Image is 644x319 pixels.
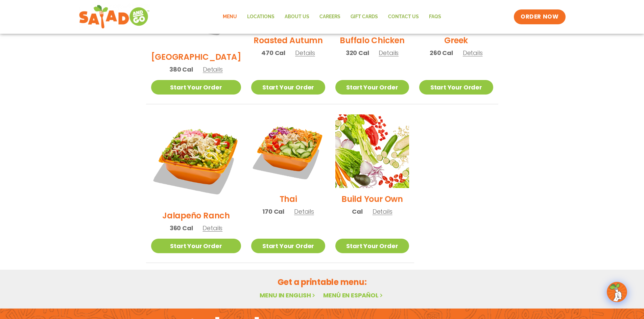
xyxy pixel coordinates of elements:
[218,9,242,25] a: Menu
[419,80,493,95] a: Start Your Order
[383,9,424,25] a: Contact Us
[335,80,409,95] a: Start Your Order
[379,49,399,57] span: Details
[323,291,384,299] a: Menú en español
[373,207,392,216] span: Details
[463,49,483,57] span: Details
[295,49,315,57] span: Details
[346,48,369,57] span: 320 Cal
[340,34,404,46] h2: Buffalo Chicken
[521,13,558,21] span: ORDER NOW
[151,114,241,205] img: Product photo for Jalapeño Ranch Salad
[203,65,223,74] span: Details
[251,114,325,188] img: Product photo for Thai Salad
[169,65,193,74] span: 380 Cal
[424,9,446,25] a: FAQs
[151,239,241,253] a: Start Your Order
[314,9,345,25] a: Careers
[514,9,565,24] a: ORDER NOW
[430,48,453,57] span: 260 Cal
[162,210,230,221] h2: Jalapeño Ranch
[79,3,150,30] img: new-SAG-logo-768×292
[345,9,383,25] a: GIFT CARDS
[335,114,409,188] img: Product photo for Build Your Own
[261,48,285,57] span: 470 Cal
[294,207,314,216] span: Details
[260,291,316,299] a: Menu in English
[251,80,325,95] a: Start Your Order
[242,9,280,25] a: Locations
[444,34,468,46] h2: Greek
[218,9,446,25] nav: Menu
[262,207,284,216] span: 170 Cal
[146,276,498,288] h2: Get a printable menu:
[251,239,325,253] a: Start Your Order
[254,34,323,46] h2: Roasted Autumn
[280,9,314,25] a: About Us
[170,223,193,233] span: 360 Cal
[151,80,241,95] a: Start Your Order
[352,207,362,216] span: Cal
[341,193,403,205] h2: Build Your Own
[607,283,626,301] img: wpChatIcon
[151,51,241,63] h2: [GEOGRAPHIC_DATA]
[335,239,409,253] a: Start Your Order
[280,193,297,205] h2: Thai
[202,224,222,232] span: Details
